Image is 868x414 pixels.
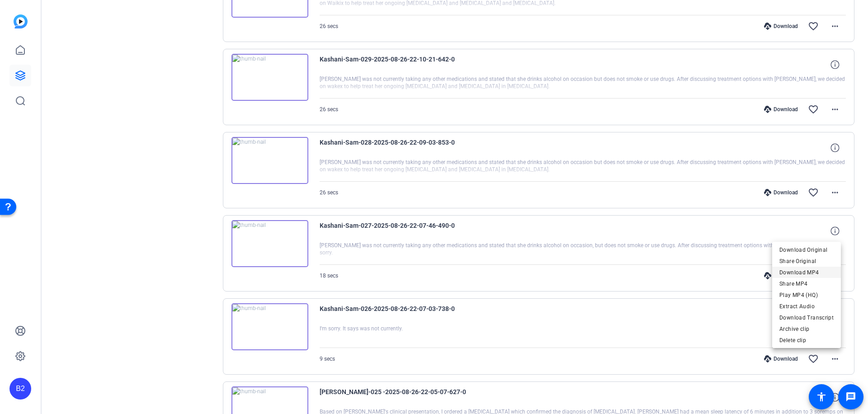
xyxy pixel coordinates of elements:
span: Download MP4 [779,267,834,278]
span: Delete clip [779,334,834,345]
span: Share MP4 [779,278,834,289]
span: Download Transcript [779,312,834,323]
span: Extract Audio [779,301,834,311]
span: Download Original [779,244,834,255]
span: Share Original [779,255,834,266]
span: Archive clip [779,323,834,334]
span: Play MP4 (HQ) [779,289,834,300]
